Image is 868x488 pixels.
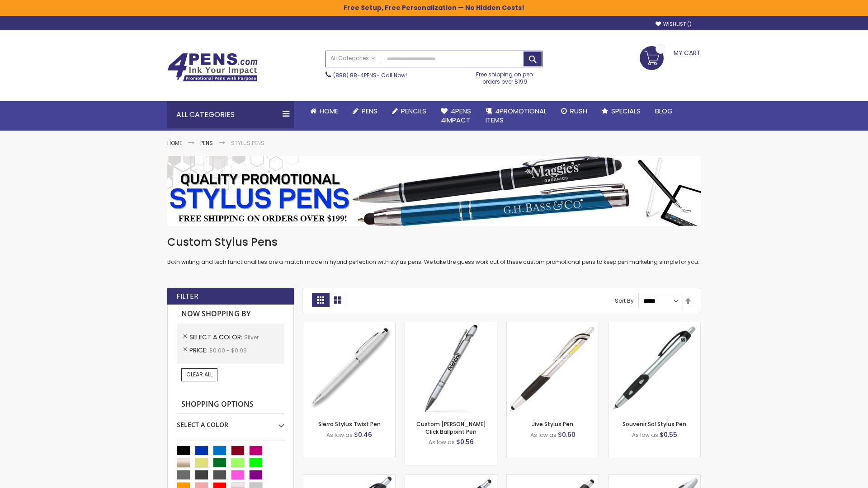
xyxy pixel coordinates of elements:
[333,71,407,79] span: - Call Now!
[615,297,634,305] label: Sort By
[312,293,329,307] strong: Grid
[189,346,209,355] span: Price
[405,322,497,329] a: Custom Alex II Click Ballpoint Pen-Silver
[200,139,213,147] a: Pens
[320,106,338,116] span: Home
[609,474,700,482] a: Twist Highlighter-Pen Stylus Combo-Silver
[660,430,677,439] span: $0.55
[456,437,474,446] span: $0.56
[532,420,573,428] a: Jive Stylus Pen
[326,431,353,439] span: As low as
[507,322,599,329] a: Jive Stylus Pen-Silver
[303,101,345,121] a: Home
[594,101,648,121] a: Specials
[609,322,700,329] a: Souvenir Sol Stylus Pen-Silver
[507,474,599,482] a: Souvenir® Emblem Stylus Pen-Silver
[181,368,217,381] a: Clear All
[176,291,198,301] strong: Filter
[177,414,284,429] div: Select A Color
[434,101,478,131] a: 4Pens4impact
[209,347,247,354] span: $0.00 - $0.99
[167,156,701,226] img: Stylus Pens
[656,21,692,28] a: Wishlist
[648,101,680,121] a: Blog
[429,438,455,446] span: As low as
[611,106,641,116] span: Specials
[326,51,380,66] a: All Categories
[167,235,701,249] h1: Custom Stylus Pens
[167,53,258,82] img: 4Pens Custom Pens and Promotional Products
[405,474,497,482] a: Epiphany Stylus Pens-Silver
[385,101,434,121] a: Pencils
[632,431,658,439] span: As low as
[177,305,284,324] strong: Now Shopping by
[467,67,543,85] div: Free shipping on pen orders over $199
[354,430,372,439] span: $0.46
[303,322,395,329] a: Stypen-35-Silver
[554,101,594,121] a: Rush
[318,420,381,428] a: Sierra Stylus Twist Pen
[330,55,376,62] span: All Categories
[478,101,554,131] a: 4PROMOTIONALITEMS
[558,430,576,439] span: $0.60
[441,106,471,125] span: 4Pens 4impact
[303,322,395,414] img: Stypen-35-Silver
[623,420,686,428] a: Souvenir Sol Stylus Pen
[530,431,557,439] span: As low as
[655,106,673,116] span: Blog
[231,139,264,147] strong: Stylus Pens
[167,235,701,266] div: Both writing and tech functionalities are a match made in hybrid perfection with stylus pens. We ...
[362,106,377,116] span: Pens
[186,371,212,378] span: Clear All
[167,101,294,128] div: All Categories
[507,322,599,414] img: Jive Stylus Pen-Silver
[486,106,547,125] span: 4PROMOTIONAL ITEMS
[416,420,486,435] a: Custom [PERSON_NAME] Click Ballpoint Pen
[345,101,385,121] a: Pens
[405,322,497,414] img: Custom Alex II Click Ballpoint Pen-Silver
[167,139,182,147] a: Home
[333,71,377,79] a: (888) 88-4PENS
[177,395,284,414] strong: Shopping Options
[244,333,259,341] span: Silver
[609,322,700,414] img: Souvenir Sol Stylus Pen-Silver
[570,106,587,116] span: Rush
[303,474,395,482] a: React Stylus Grip Pen-Silver
[401,106,426,116] span: Pencils
[189,333,244,342] span: Select A Color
